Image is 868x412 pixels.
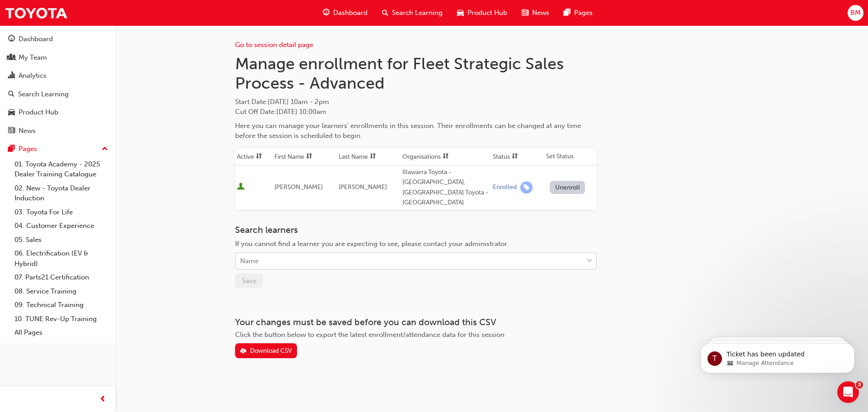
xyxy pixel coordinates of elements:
[11,219,112,233] a: 04. Customer Experience
[4,49,112,66] a: My Team
[467,8,507,18] span: Product Hub
[273,148,337,166] th: Toggle SortBy
[544,148,596,166] th: Set Status
[316,4,375,22] a: guage-iconDashboard
[240,256,259,266] div: Name
[512,153,518,161] span: sorting-icon
[268,98,329,106] span: [DATE] 10am - 2pm
[4,123,112,139] a: News
[235,41,313,49] a: Go to session detail page
[333,8,368,18] span: Dashboard
[11,157,112,181] a: 01. Toyota Academy - 2025 Dealer Training Catalogue
[8,145,15,153] span: pages-icon
[532,8,549,18] span: News
[11,205,112,219] a: 03. Toyota For Life
[8,90,14,99] span: search-icon
[11,233,112,247] a: 05. Sales
[557,4,600,22] a: pages-iconPages
[306,153,312,161] span: sorting-icon
[375,4,450,22] a: search-iconSearch Learning
[235,331,505,339] span: Click the button below to export the latest enrollment/attendance data for this session
[11,181,112,205] a: 02. New - Toyota Dealer Induction
[339,183,387,191] span: [PERSON_NAME]
[235,121,597,141] div: Here you can manage your learners' enrollments in this session. Their enrollments can be changed ...
[4,104,112,121] a: Product Hub
[11,326,112,340] a: All Pages
[443,153,449,161] span: sorting-icon
[856,381,863,388] span: 3
[4,86,112,103] a: Search Learning
[337,148,401,166] th: Toggle SortBy
[493,183,517,192] div: Enrolled
[5,3,68,23] img: Trak
[11,312,112,326] a: 10. TUNE Rev-Up Training
[8,54,15,62] span: people-icon
[491,148,544,166] th: Toggle SortBy
[450,4,514,22] a: car-iconProduct Hub
[520,181,533,194] span: learningRecordVerb_ENROLL-icon
[235,317,597,327] h3: Your changes must be saved before you can download this CSV
[256,153,262,161] span: sorting-icon
[370,153,376,161] span: sorting-icon
[401,148,491,166] th: Toggle SortBy
[848,5,863,21] button: BM
[235,148,273,166] th: Toggle SortBy
[457,7,464,19] span: car-icon
[564,7,571,19] span: pages-icon
[19,107,58,118] div: Product Hub
[4,31,112,47] a: Dashboard
[19,34,53,44] div: Dashboard
[235,273,263,288] button: Save
[11,284,112,298] a: 08. Service Training
[11,298,112,312] a: 09. Technical Training
[850,8,861,18] span: BM
[274,183,323,191] span: [PERSON_NAME]
[235,225,597,235] h3: Search learners
[4,67,112,84] a: Analytics
[19,52,47,63] div: My Team
[4,29,112,141] button: DashboardMy TeamAnalyticsSearch LearningProduct HubNews
[837,381,859,403] iframe: Intercom live chat
[4,141,112,157] button: Pages
[11,246,112,270] a: 06. Electrification (EV & Hybrid)
[8,35,15,43] span: guage-icon
[8,127,15,135] span: news-icon
[11,270,112,284] a: 07. Parts21 Certification
[235,108,326,116] span: Cut Off Date : [DATE] 10:00am
[240,348,246,355] span: download-icon
[382,7,388,19] span: search-icon
[323,7,330,19] span: guage-icon
[19,144,37,154] div: Pages
[514,4,557,22] a: news-iconNews
[550,181,585,194] button: Unenroll
[237,183,245,192] span: User is active
[19,71,47,81] div: Analytics
[235,97,597,107] span: Start Date :
[586,256,593,267] span: down-icon
[402,167,489,208] div: Illawarra Toyota - [GEOGRAPHIC_DATA], [GEOGRAPHIC_DATA] Toyota - [GEOGRAPHIC_DATA]
[99,394,106,405] span: prev-icon
[8,109,15,117] span: car-icon
[235,54,597,93] h1: Manage enrollment for Fleet Strategic Sales Process - Advanced
[392,8,443,18] span: Search Learning
[102,143,108,155] span: up-icon
[235,343,297,358] button: Download CSV
[687,324,868,388] iframe: Intercom notifications message
[235,240,509,248] span: If you cannot find a learner you are expecting to see, please contact your administrator.
[574,8,593,18] span: Pages
[250,347,292,355] div: Download CSV
[18,89,69,99] div: Search Learning
[19,126,36,136] div: News
[522,7,528,19] span: news-icon
[8,72,15,80] span: chart-icon
[242,277,256,285] span: Save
